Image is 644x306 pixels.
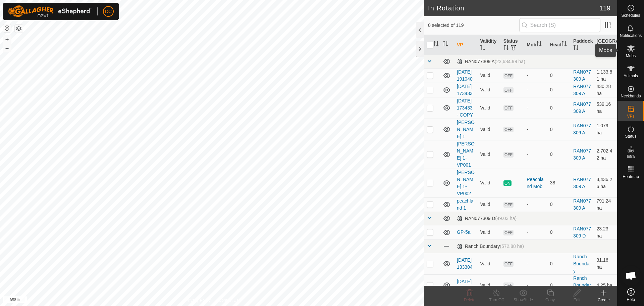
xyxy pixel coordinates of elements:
[621,266,641,286] a: Open chat
[457,244,524,249] div: Ranch Boundary
[457,279,473,291] a: [DATE] 073633
[3,35,11,43] button: +
[624,74,638,78] span: Animals
[537,297,563,303] div: Copy
[573,84,591,96] a: RAN077309 A
[573,101,591,114] a: RAN077309 A
[547,35,571,55] th: Head
[547,119,571,140] td: 0
[503,180,512,186] span: ON
[527,176,544,190] div: Peachland Mob
[547,253,571,274] td: 0
[495,216,517,221] span: (49.03 ha)
[457,84,473,96] a: [DATE] 173433
[594,119,617,140] td: 1,079 ha
[457,98,473,118] a: [DATE] 173433 - COPY
[503,202,514,208] span: OFF
[527,104,544,112] div: -
[573,198,591,211] a: RAN077309 A
[625,134,636,138] span: Status
[524,35,547,55] th: Mob
[594,169,617,197] td: 3,436.26 ha
[503,46,509,51] p-sorticon: Activate to sort
[443,42,448,47] p-sorticon: Activate to sort
[477,140,500,169] td: Valid
[594,35,617,55] th: [GEOGRAPHIC_DATA] Area
[594,68,617,83] td: 1,133.81 ha
[477,68,500,83] td: Valid
[185,297,211,303] a: Privacy Policy
[573,69,591,82] a: RAN077309 A
[503,230,514,235] span: OFF
[503,73,514,79] span: OFF
[428,22,519,29] span: 0 selected of 119
[457,229,470,235] a: GP-5a
[527,260,544,267] div: -
[547,83,571,97] td: 0
[594,140,617,169] td: 2,702.42 ha
[627,298,635,302] span: Help
[573,123,591,135] a: RAN077309 A
[510,297,537,303] div: Show/Hide
[627,155,635,159] span: Infra
[527,86,544,93] div: -
[527,229,544,236] div: -
[547,97,571,119] td: 0
[457,216,517,221] div: RAN077309 D
[503,87,514,93] span: OFF
[503,261,514,267] span: OFF
[621,94,641,98] span: Neckbands
[623,175,639,179] span: Heatmap
[457,120,475,139] a: [PERSON_NAME] 1
[477,274,500,296] td: Valid
[571,35,594,55] th: Paddock
[8,5,92,17] img: Gallagher Logo
[594,97,617,119] td: 539.16 ha
[457,59,525,64] div: RAN077309 A
[477,119,500,140] td: Valid
[464,298,476,302] span: Delete
[483,297,510,303] div: Turn Off
[536,42,542,47] p-sorticon: Activate to sort
[594,225,617,239] td: 23.23 ha
[457,69,473,82] a: [DATE] 191040
[219,297,238,303] a: Contact Us
[15,25,23,33] button: Map Layers
[563,297,590,303] div: Edit
[503,105,514,111] span: OFF
[477,253,500,274] td: Valid
[519,18,600,32] input: Search (S)
[573,177,591,189] a: RAN077309 A
[620,34,642,38] span: Notifications
[480,46,485,51] p-sorticon: Activate to sort
[457,257,473,270] a: [DATE] 133304
[457,198,473,211] a: peachland 1
[590,297,617,303] div: Create
[573,275,591,295] a: Ranch Boundary
[433,42,439,47] p-sorticon: Activate to sort
[454,35,477,55] th: VP
[547,225,571,239] td: 0
[527,126,544,133] div: -
[477,197,500,212] td: Valid
[503,152,514,158] span: OFF
[621,13,640,17] span: Schedules
[3,44,11,52] button: –
[428,4,599,12] h2: In Rotation
[527,282,544,289] div: -
[547,197,571,212] td: 0
[573,148,591,161] a: RAN077309 A
[547,68,571,83] td: 0
[477,169,500,197] td: Valid
[573,254,591,273] a: Ranch Boundary
[457,141,475,168] a: [PERSON_NAME] 1-VP001
[607,46,612,51] p-sorticon: Activate to sort
[599,3,610,13] span: 119
[477,35,500,55] th: Validity
[457,170,475,196] a: [PERSON_NAME] 1-VP002
[594,197,617,212] td: 791.24 ha
[501,35,524,55] th: Status
[573,226,591,238] a: RAN077309 D
[618,286,644,304] a: Help
[547,274,571,296] td: 0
